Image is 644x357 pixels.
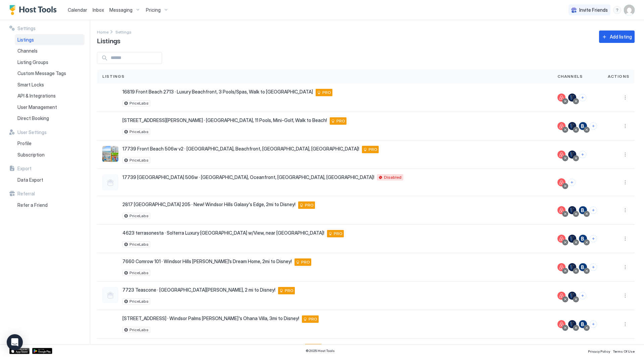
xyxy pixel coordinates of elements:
span: PRO [285,288,293,294]
button: Connect channels [579,292,586,299]
div: listing image [102,201,118,218]
a: Listing Groups [15,57,85,68]
span: 7723 Teascone · [GEOGRAPHIC_DATA][PERSON_NAME], 2 mi to Disney! [122,287,275,293]
a: Privacy Policy [588,347,610,354]
span: 16819 Front Beach 2713 · Luxury Beachfront, 3 Pools/Spas, Walk to [GEOGRAPHIC_DATA] [122,89,313,95]
span: Data Export [17,177,43,183]
div: listing image [102,315,118,332]
span: Privacy Policy [588,349,610,353]
span: User Management [17,104,57,110]
button: More options [621,178,629,186]
span: Subscription [17,152,45,158]
button: Connect channels [568,179,576,186]
span: PRO [301,259,310,265]
div: menu [621,320,629,328]
div: listing image [102,89,118,105]
button: Connect channels [590,235,597,242]
input: Input Field [108,52,162,64]
span: Listing Groups [17,59,48,65]
a: Subscription [15,149,85,161]
button: Connect channels [590,320,597,328]
span: PRO [309,316,317,322]
span: Settings [115,29,131,35]
a: Google Play Store [32,348,52,354]
span: 17739 [GEOGRAPHIC_DATA] 506w · [GEOGRAPHIC_DATA], Oceanfront, [GEOGRAPHIC_DATA], [GEOGRAPHIC_DATA]! [122,174,374,180]
a: Host Tools Logo [9,5,60,15]
a: Profile [15,138,85,149]
span: Custom Message Tags [17,70,66,76]
span: Terms Of Use [613,349,635,353]
span: Refer a Friend [17,202,48,208]
span: Actions [608,73,629,79]
div: menu [621,122,629,130]
span: Pricing [146,7,161,13]
div: menu [621,151,629,159]
span: Listings [102,73,125,79]
button: Connect channels [579,94,586,101]
span: Smart Locks [17,82,44,88]
a: Inbox [93,6,104,13]
button: Add listing [599,31,635,43]
a: Data Export [15,174,85,186]
span: Direct Booking [17,115,49,121]
span: [STREET_ADDRESS] · Windsor Palms [PERSON_NAME]'s Ohana Villa, 3mi to Disney! [122,315,299,321]
span: Listings [97,35,120,45]
a: Home [97,28,109,35]
div: menu [621,263,629,271]
span: © 2025 Host Tools [306,349,335,353]
span: 17739 Front Beach 506w v2 · [GEOGRAPHIC_DATA], Beachfront, [GEOGRAPHIC_DATA], [GEOGRAPHIC_DATA]! [122,146,359,152]
span: PRO [305,202,314,208]
div: menu [621,206,629,214]
span: Channels [557,73,583,79]
a: Smart Locks [15,79,85,91]
a: Listings [15,34,85,46]
button: Connect channels [590,263,597,271]
button: Connect channels [579,151,586,158]
a: Refer a Friend [15,199,85,211]
button: More options [621,206,629,214]
div: Breadcrumb [97,28,109,35]
span: PRO [369,146,377,153]
div: listing image [102,117,118,133]
button: More options [621,94,629,102]
span: 2817 [GEOGRAPHIC_DATA] 205 · New! Windsor Hills Galaxy's Edge, 2mi to Disney! [122,201,296,207]
span: Settings [17,25,36,32]
div: Open Intercom Messenger [7,334,23,350]
a: Direct Booking [15,113,85,124]
div: menu [613,6,621,14]
span: PRO [336,118,345,124]
span: Listings [17,37,34,43]
span: Referral [17,191,35,197]
div: menu [621,94,629,102]
button: More options [621,151,629,159]
a: User Management [15,102,85,113]
span: Invite Friends [579,7,608,13]
span: Export [17,166,32,172]
span: Calendar [68,7,87,13]
span: PRO [334,231,342,237]
div: menu [621,292,629,300]
span: Inbox [93,7,104,13]
span: Profile [17,140,32,146]
button: More options [621,292,629,300]
button: More options [621,235,629,243]
a: Calendar [68,6,87,13]
a: Settings [115,28,131,35]
div: listing image [102,146,118,162]
span: PRO [322,90,331,96]
div: listing image [102,230,118,246]
span: [STREET_ADDRESS][PERSON_NAME] · [GEOGRAPHIC_DATA], 11 Pools, Mini-Golf, Walk to Beach! [122,117,327,123]
span: 4623 terrasonesta · Solterra Luxury [GEOGRAPHIC_DATA] w/View, near [GEOGRAPHIC_DATA]! [122,230,324,236]
a: API & Integrations [15,90,85,102]
a: App Store [9,348,30,354]
div: User profile [624,5,635,15]
div: Add listing [610,33,632,40]
button: More options [621,320,629,328]
span: Home [97,29,109,35]
span: 7660 Comrow 101 · Windsor Hills [PERSON_NAME]’s Dream Home, 2mi to Disney! [122,258,292,264]
button: Connect channels [590,206,597,214]
span: [STREET_ADDRESS] · Windsor's Avengers Villa, [GEOGRAPHIC_DATA], 6mi to Disney! [122,344,302,350]
div: listing image [102,258,118,275]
